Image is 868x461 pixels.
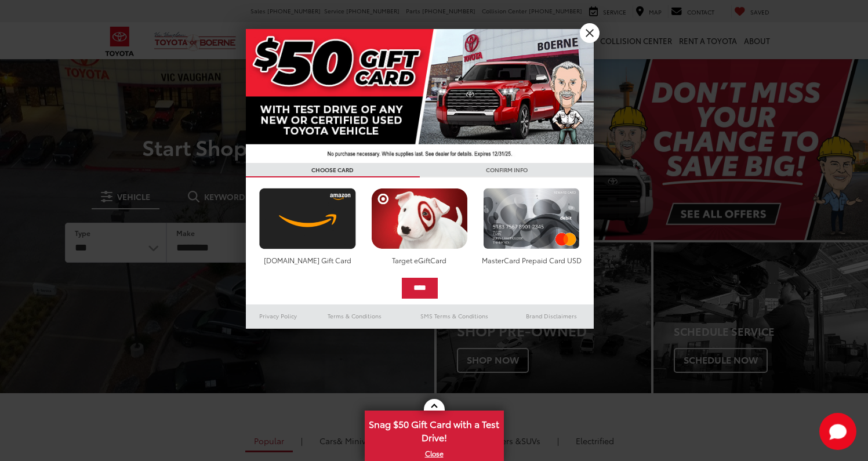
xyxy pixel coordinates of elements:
[366,412,503,447] span: Snag $50 Gift Card with a Test Drive!
[819,413,856,450] svg: Start Chat
[246,309,311,323] a: Privacy Policy
[480,255,583,265] div: MasterCard Prepaid Card USD
[420,163,594,177] h3: CONFIRM INFO
[246,29,594,163] img: 42635_top_851395.jpg
[256,188,359,249] img: amazoncard.png
[246,163,420,177] h3: CHOOSE CARD
[256,255,359,265] div: [DOMAIN_NAME] Gift Card
[368,188,471,249] img: targetcard.png
[509,309,594,323] a: Brand Disclaimers
[310,309,399,323] a: Terms & Conditions
[480,188,583,249] img: mastercard.png
[368,255,471,265] div: Target eGiftCard
[819,413,856,450] button: Toggle Chat Window
[400,309,509,323] a: SMS Terms & Conditions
